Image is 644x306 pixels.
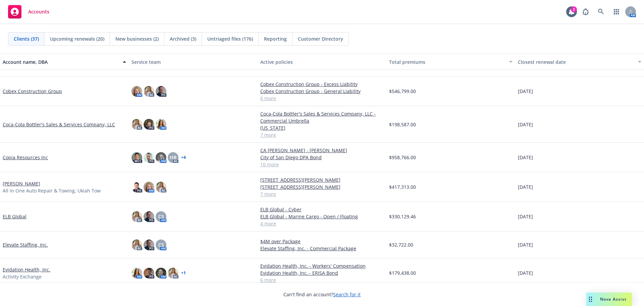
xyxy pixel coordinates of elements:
[260,190,384,198] a: 7 more
[181,271,186,275] a: + 1
[3,58,119,65] div: Account name, DBA
[260,81,384,88] a: Cobex Construction Group - Excess Liability
[389,88,416,95] span: $546,799.00
[168,268,178,278] img: photo
[260,176,384,183] a: [STREET_ADDRESS][PERSON_NAME]
[260,269,384,276] a: Evidation Health, Inc. - ERISA Bond
[610,5,623,18] a: Switch app
[3,180,40,187] a: [PERSON_NAME]
[389,241,413,248] span: $32,722.00
[515,54,644,70] button: Closest renewal date
[260,206,384,213] a: ELB Global - Cyber
[386,54,515,70] button: Total premiums
[283,291,361,298] span: Can't find an account?
[131,268,142,278] img: photo
[144,152,154,163] img: photo
[389,121,416,128] span: $198,587.00
[131,119,142,130] img: photo
[3,187,101,194] span: All In One Auto Repair & Towing; Ukiah Tow
[389,213,416,220] span: $330,129.46
[518,154,533,161] span: [DATE]
[260,147,384,154] a: CA [PERSON_NAME] - [PERSON_NAME]
[156,182,166,192] img: photo
[260,131,384,138] a: 7 more
[158,241,164,248] span: CS
[115,35,159,42] span: New businesses (2)
[170,154,176,161] span: HB
[144,119,154,130] img: photo
[260,183,384,190] a: [STREET_ADDRESS][PERSON_NAME]
[579,5,592,18] a: Report a Bug
[518,183,533,190] span: [DATE]
[260,276,384,283] a: 6 more
[518,58,634,65] div: Closest renewal date
[3,213,26,220] a: ELB Global
[50,35,104,42] span: Upcoming renewals (20)
[144,86,154,97] img: photo
[131,182,142,192] img: photo
[264,35,287,42] span: Reporting
[333,291,361,298] a: Search for it
[518,269,533,276] span: [DATE]
[170,35,196,42] span: Archived (3)
[260,213,384,220] a: ELB Global - Marine Cargo - Open / Floating
[3,88,62,95] a: Cobex Construction Group
[518,88,533,95] span: [DATE]
[156,119,166,130] img: photo
[586,293,632,306] button: Nova Assist
[298,35,343,42] span: Customer Directory
[260,95,384,102] a: 6 more
[260,154,384,161] a: City of San Diego DPA Bond
[158,213,164,220] span: CS
[207,35,253,42] span: Untriaged files (176)
[518,213,533,220] span: [DATE]
[181,156,186,160] a: + 4
[571,6,577,12] div: 2
[144,211,154,222] img: photo
[14,35,39,42] span: Clients (37)
[586,293,595,306] div: Drag to move
[260,161,384,168] a: 10 more
[131,86,142,97] img: photo
[144,268,154,278] img: photo
[518,241,533,248] span: [DATE]
[260,262,384,269] a: Evidation Health, Inc. - Workers' Compensation
[156,268,166,278] img: photo
[518,121,533,128] span: [DATE]
[3,154,48,161] a: Copia Resources Inc
[260,110,384,124] a: Coca-Cola Bottler's Sales & Services Company, LLC - Commercial Umbrella
[131,211,142,222] img: photo
[258,54,386,70] button: Active policies
[131,152,142,163] img: photo
[260,238,384,245] a: $4M over Package
[260,58,384,65] div: Active policies
[389,154,416,161] span: $958,766.00
[260,245,384,252] a: Elevate Staffing, Inc. - Commercial Package
[156,152,166,163] img: photo
[28,9,49,14] span: Accounts
[131,58,255,65] div: Service team
[3,241,48,248] a: Elevate Staffing, Inc.
[144,239,154,250] img: photo
[260,88,384,95] a: Cobex Construction Group - General Liability
[3,266,50,273] a: Evidation Health, Inc.
[389,269,416,276] span: $179,438.00
[5,2,52,21] a: Accounts
[3,121,115,128] a: Coca-Cola Bottler's Sales & Services Company, LLC
[594,5,608,18] a: Search
[131,239,142,250] img: photo
[129,54,258,70] button: Service team
[260,124,384,131] a: [US_STATE]
[260,220,384,227] a: 4 more
[156,86,166,97] img: photo
[144,182,154,192] img: photo
[600,296,627,302] span: Nova Assist
[389,58,505,65] div: Total premiums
